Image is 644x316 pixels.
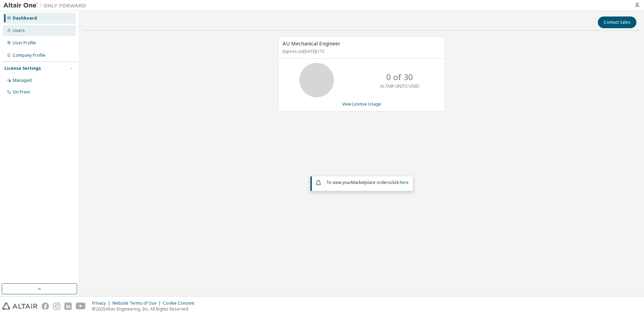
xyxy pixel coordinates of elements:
div: Website Terms of Use [112,301,163,306]
div: Dashboard [13,15,37,21]
span: To view your click [326,179,409,185]
img: instagram.svg [53,303,60,310]
div: User Profile [13,40,36,46]
div: Cookie Consent [163,301,198,306]
span: AU Mechanical Engineer [283,40,340,47]
div: Managed [13,78,32,83]
a: View License Usage [342,101,381,107]
div: Company Profile [13,53,45,58]
img: youtube.svg [76,303,86,310]
a: here [400,179,409,185]
em: Marketplace orders [351,179,390,185]
img: facebook.svg [42,303,49,310]
img: altair_logo.svg [2,303,38,310]
p: 0 of 30 [386,71,413,83]
img: Altair One [3,2,90,9]
p: Expires on [DATE] UTC [283,48,439,54]
button: Contact Sales [598,17,636,28]
div: Privacy [92,301,112,306]
div: License Settings [4,66,41,71]
img: linkedin.svg [64,303,72,310]
div: Users [13,28,25,33]
p: ALTAIR UNITS USED [380,83,419,89]
div: On Prem [13,89,30,95]
p: © 2025 Altair Engineering, Inc. All Rights Reserved. [92,306,198,312]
